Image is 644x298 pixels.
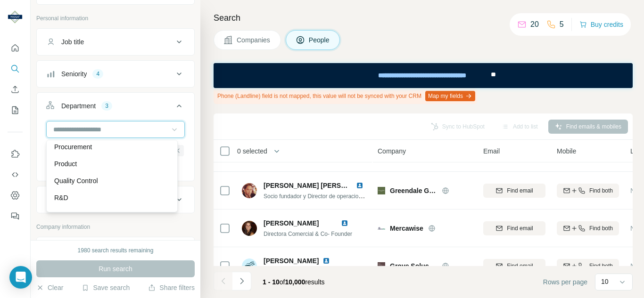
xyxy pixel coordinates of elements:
span: Find both [589,224,613,233]
span: Company [378,146,406,156]
span: Find email [507,224,533,233]
span: results [263,278,325,286]
button: Enrich CSV [8,81,23,98]
span: of [280,278,285,286]
span: People [309,35,330,45]
button: Share filters [148,283,195,292]
span: [PERSON_NAME] [264,219,319,227]
button: Find email [483,221,545,235]
button: Seniority4 [37,63,194,85]
button: Find email [483,259,545,273]
div: 4 [92,70,103,78]
img: Avatar [242,258,257,274]
button: Map my fields [425,91,475,101]
p: 20 [530,19,539,30]
h4: Search [214,11,633,24]
button: Quick start [8,40,23,56]
div: Department [61,101,96,111]
img: Logo of Greendale Group [378,187,385,194]
button: My lists [8,102,23,119]
div: Seniority [61,69,87,79]
button: Department3 [37,95,194,121]
p: Procurement [54,142,92,152]
p: R&D [54,193,68,202]
span: Directora Comercial & Co- Founder [264,231,352,237]
span: Find email [507,262,533,270]
button: Find email [483,184,545,198]
button: Job title [37,31,194,53]
button: Find both [557,259,619,273]
button: Navigate to next page [232,272,251,290]
button: Find both [557,221,619,235]
div: 3 [101,102,112,110]
p: Product [54,159,77,169]
span: Mobile [557,146,576,156]
div: Open Intercom Messenger [9,266,32,289]
span: Rows per page [543,277,587,287]
span: Companies [237,35,271,45]
p: 5 [560,19,564,30]
iframe: Banner [214,63,633,88]
img: LinkedIn logo [356,182,363,189]
img: LinkedIn logo [322,257,330,265]
span: Find email [507,186,533,195]
span: 10,000 [285,278,305,286]
button: Search [8,60,23,77]
button: Save search [82,283,130,292]
p: Quality Control [54,176,98,185]
button: Find both [557,184,619,198]
button: Use Surfe on LinkedIn [8,145,23,162]
span: [PERSON_NAME] [264,256,319,266]
div: Phone (Landline) field is not mapped, this value will not be synced with your CRM [214,88,477,104]
button: Dashboard [8,187,23,204]
img: Logo of Mercawise [378,225,385,232]
p: Sales [54,210,71,219]
span: Grove Soluciones [390,261,437,271]
span: 0 selected [237,146,267,156]
button: Clear [36,283,63,292]
span: 1 - 10 [263,278,280,286]
button: Company [37,239,194,262]
p: Company information [36,223,195,231]
button: Use Surfe API [8,166,23,183]
img: Avatar [242,183,257,198]
div: Job title [61,37,84,47]
span: Lists [630,146,644,156]
div: 1980 search results remaining [78,246,154,255]
img: Avatar [242,221,257,236]
span: Find both [589,262,613,270]
span: Socio fundador y Director de operaciones [264,192,368,200]
p: 10 [601,277,609,286]
img: Avatar [8,9,23,24]
span: Email [483,146,500,156]
button: Buy credits [579,18,623,31]
button: Feedback [8,208,23,225]
button: Personal location1 [37,188,194,211]
img: Logo of Grove Soluciones [378,262,385,270]
span: Mercawise [390,224,423,233]
span: Greendale Group [390,186,437,195]
img: LinkedIn logo [341,219,348,227]
p: Personal information [36,14,195,23]
span: Find both [589,186,613,195]
span: [PERSON_NAME] [PERSON_NAME] [264,182,376,189]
